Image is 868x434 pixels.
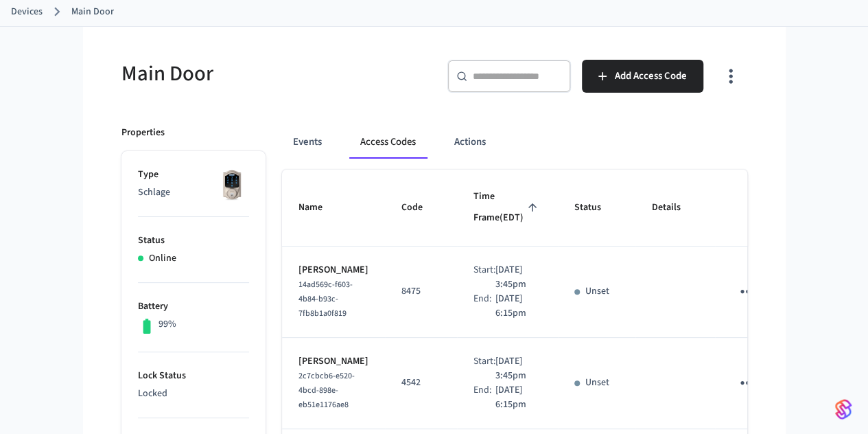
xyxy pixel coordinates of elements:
div: ant example [282,126,747,159]
img: Schlage Sense Smart Deadbolt with Camelot Trim, Front [215,168,249,202]
p: Battery [138,299,249,314]
button: Add Access Code [582,60,703,93]
p: [DATE] 3:45pm [495,263,541,292]
div: Start: [473,263,495,292]
button: Access Codes [349,126,427,159]
p: 4542 [401,376,441,390]
div: Start: [473,354,495,383]
span: Code [401,197,441,218]
span: Name [298,197,340,218]
p: Properties [121,126,165,140]
p: [DATE] 3:45pm [495,354,541,383]
p: [PERSON_NAME] [298,354,368,369]
div: End: [473,383,495,412]
button: Actions [443,126,497,159]
p: Online [149,251,176,266]
p: Type [138,168,249,182]
span: Add Access Code [615,67,687,85]
p: Locked [138,387,249,401]
p: Unset [585,376,609,390]
span: Status [574,197,619,218]
img: SeamLogoGradient.69752ec5.svg [835,398,852,420]
a: Devices [11,5,43,19]
span: 2c7cbcb6-e520-4bcd-898e-eb51e1176ae8 [298,370,355,411]
span: Time Frame(EDT) [473,186,541,229]
p: 8475 [401,284,441,299]
p: Schlage [138,185,249,200]
button: Events [282,126,333,159]
p: [DATE] 6:15pm [495,383,541,412]
h5: Main Door [121,60,426,88]
p: Lock Status [138,369,249,383]
a: Main Door [71,5,114,19]
p: 99% [159,317,176,332]
span: Details [652,197,699,218]
p: [DATE] 6:15pm [495,292,541,321]
p: [PERSON_NAME] [298,263,368,277]
p: Unset [585,284,609,299]
div: End: [473,292,495,321]
p: Status [138,233,249,248]
span: 14ad569c-f603-4b84-b93c-7fb8b1a0f819 [298,279,353,319]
